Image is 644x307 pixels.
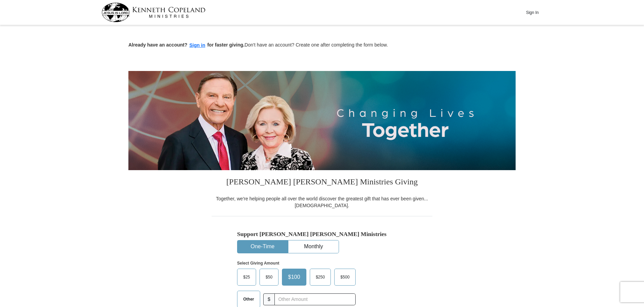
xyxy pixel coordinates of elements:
span: $250 [312,272,328,282]
h3: [PERSON_NAME] [PERSON_NAME] Ministries Giving [212,170,432,195]
div: Together, we're helping people all over the world discover the greatest gift that has ever been g... [212,195,432,209]
button: Monthly [288,240,339,253]
span: $25 [240,272,253,282]
input: Other Amount [274,293,356,305]
span: $500 [337,272,353,282]
span: $100 [285,272,304,282]
span: Other [240,294,257,304]
strong: Select Giving Amount [237,261,279,266]
button: One-Time [237,240,288,253]
span: $ [263,293,275,305]
h5: Support [PERSON_NAME] [PERSON_NAME] Ministries [237,231,407,238]
strong: Already have an account? for faster giving. [128,42,245,48]
button: Sign in [187,41,208,49]
p: Don't have an account? Create one after completing the form below. [128,41,516,49]
img: kcm-header-logo.svg [102,3,205,22]
button: Sign In [522,7,542,18]
span: $50 [262,272,276,282]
